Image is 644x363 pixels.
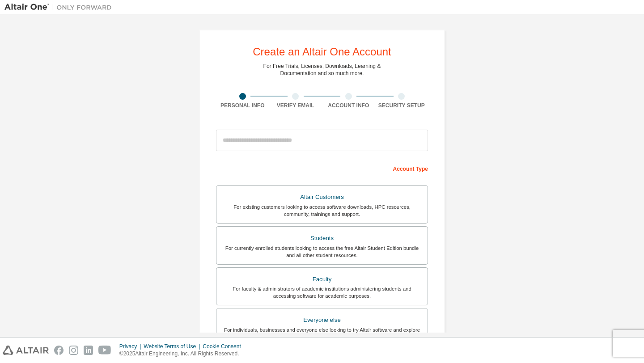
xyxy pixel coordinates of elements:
[263,63,381,77] div: For Free Trials, Licenses, Downloads, Learning & Documentation and so much more.
[54,346,64,355] img: facebook.svg
[222,245,422,259] div: For currently enrolled students looking to access the free Altair Student Edition bundle and all ...
[222,203,422,218] div: For existing customers looking to access software downloads, HPC resources, community, trainings ...
[98,346,111,355] img: youtube.svg
[216,161,428,175] div: Account Type
[216,102,269,109] div: Personal Info
[119,343,144,350] div: Privacy
[222,314,422,326] div: Everyone else
[3,346,49,355] img: altair_logo.svg
[253,46,391,57] div: Create an Altair One Account
[222,232,422,245] div: Students
[322,102,375,109] div: Account Info
[222,285,422,300] div: For faculty & administrators of academic institutions administering students and accessing softwa...
[4,3,116,12] img: Altair One
[269,102,322,109] div: Verify Email
[144,343,203,350] div: Website Terms of Use
[119,350,246,358] p: © 2025 Altair Engineering, Inc. All Rights Reserved.
[203,343,246,350] div: Cookie Consent
[375,102,428,109] div: Security Setup
[222,191,422,203] div: Altair Customers
[222,273,422,286] div: Faculty
[222,326,422,341] div: For individuals, businesses and everyone else looking to try Altair software and explore our prod...
[84,346,93,355] img: linkedin.svg
[69,346,78,355] img: instagram.svg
